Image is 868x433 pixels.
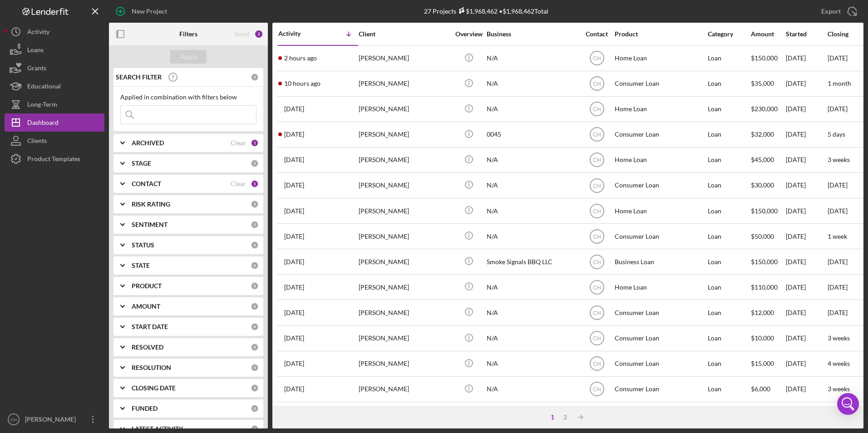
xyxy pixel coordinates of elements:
[615,97,705,121] div: Home Loan
[593,106,601,113] text: CH
[170,50,207,64] button: Apply
[132,425,183,433] b: LATEST ACTIVITY
[751,207,778,215] span: $150,000
[487,199,577,223] div: N/A
[27,132,47,152] div: Clients
[27,59,46,79] div: Grants
[615,352,705,376] div: Consumer Loan
[708,300,750,325] div: Loan
[5,95,104,113] button: Long-Term
[251,404,259,413] div: 0
[27,41,44,61] div: Loans
[120,93,256,101] div: Applied in combination with filters below
[828,309,848,316] time: [DATE]
[231,180,246,187] div: Clear
[284,233,304,240] time: 2025-08-27 19:11
[254,30,263,39] div: 2
[615,275,705,299] div: Home Loan
[708,224,750,248] div: Loan
[708,377,750,401] div: Loan
[359,72,449,96] div: [PERSON_NAME]
[786,377,827,401] div: [DATE]
[828,232,847,240] time: 1 week
[615,46,705,70] div: Home Loan
[487,97,577,121] div: N/A
[786,46,827,70] div: [DATE]
[487,148,577,172] div: N/A
[284,360,304,367] time: 2025-08-20 05:13
[751,309,774,316] span: $12,000
[593,157,601,163] text: CH
[5,132,104,150] button: Clients
[284,54,317,62] time: 2025-09-08 12:11
[359,377,449,401] div: [PERSON_NAME]
[593,55,601,62] text: CH
[751,130,774,138] span: $32,000
[487,30,577,38] div: Business
[786,326,827,350] div: [DATE]
[359,224,449,248] div: [PERSON_NAME]
[359,275,449,299] div: [PERSON_NAME]
[487,352,577,376] div: N/A
[487,72,577,96] div: N/A
[424,7,548,15] div: 27 Projects • $1,968,462 Total
[593,182,601,189] text: CH
[132,344,163,351] b: RESOLVED
[786,30,827,38] div: Started
[837,393,859,415] div: Open Intercom Messenger
[615,199,705,223] div: Home Loan
[615,123,705,147] div: Consumer Loan
[251,384,259,392] div: 0
[828,334,850,342] time: 3 weeks
[487,300,577,325] div: N/A
[708,352,750,376] div: Loan
[786,72,827,96] div: [DATE]
[132,323,168,330] b: START DATE
[251,425,259,433] div: 0
[359,148,449,172] div: [PERSON_NAME]
[615,224,705,248] div: Consumer Loan
[487,250,577,274] div: Smoke Signals BBQ LLC
[251,282,259,290] div: 0
[251,261,259,270] div: 0
[359,300,449,325] div: [PERSON_NAME]
[708,46,750,70] div: Loan
[251,302,259,310] div: 0
[284,335,304,342] time: 2025-08-21 17:01
[359,173,449,197] div: [PERSON_NAME]
[132,303,160,310] b: AMOUNT
[487,326,577,350] div: N/A
[593,386,601,393] text: CH
[593,284,601,290] text: CH
[593,233,601,240] text: CH
[786,199,827,223] div: [DATE]
[284,207,304,215] time: 2025-08-27 23:13
[593,208,601,214] text: CH
[5,59,104,77] button: Grants
[180,50,197,64] div: Apply
[5,113,104,132] button: Dashboard
[751,258,778,266] span: $150,000
[179,30,197,38] b: Filters
[708,326,750,350] div: Loan
[708,72,750,96] div: Loan
[284,182,304,189] time: 2025-08-28 17:26
[132,364,171,371] b: RESOLUTION
[487,224,577,248] div: N/A
[828,105,848,113] time: [DATE]
[615,148,705,172] div: Home Loan
[828,156,850,163] time: 3 weeks
[27,113,59,134] div: Dashboard
[615,377,705,401] div: Consumer Loan
[487,403,577,427] div: N/A
[615,300,705,325] div: Consumer Loan
[751,334,774,342] span: $10,000
[5,77,104,95] button: Educational
[708,123,750,147] div: Loan
[593,259,601,265] text: CH
[751,54,778,62] span: $150,000
[487,275,577,299] div: N/A
[615,173,705,197] div: Consumer Loan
